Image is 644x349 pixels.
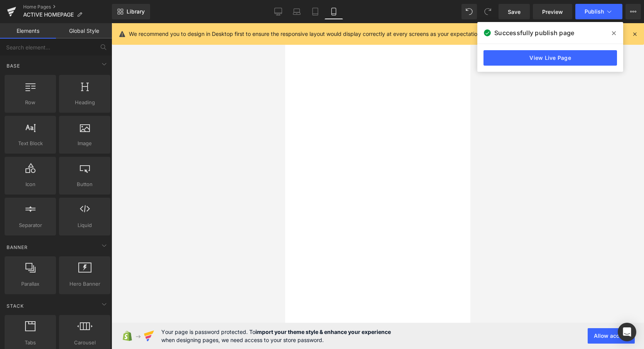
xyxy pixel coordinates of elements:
span: Successfully publish page [494,28,574,37]
span: Stack [6,302,25,310]
span: Hero Banner [61,280,108,288]
button: Undo [461,4,477,19]
button: Allow access [588,328,635,344]
a: Home Pages [23,4,112,10]
a: Tablet [306,4,325,19]
span: Heading [61,98,108,107]
span: Text Block [7,139,54,147]
span: Base [6,62,21,69]
span: Carousel [61,339,108,347]
button: Publish [575,4,622,19]
p: We recommend you to design in Desktop first to ensure the responsive layout would display correct... [129,30,482,38]
a: Global Style [56,23,112,39]
a: Preview [533,4,572,19]
span: Image [61,139,108,147]
a: Desktop [269,4,287,19]
span: Save [508,8,521,16]
span: ACTIVE HOMEPAGE [23,12,74,18]
span: Button [61,180,108,188]
span: Library [127,8,145,15]
span: Row [7,98,54,107]
span: Preview [542,8,563,16]
a: Mobile [325,4,343,19]
span: Liquid [61,221,108,229]
span: Banner [6,244,29,251]
span: Separator [7,221,54,229]
a: New Library [112,4,150,19]
span: Your page is password protected. To when designing pages, we need access to your store password. [161,328,391,344]
span: Icon [7,180,54,188]
strong: import your theme style & enhance your experience [255,329,391,335]
div: Open Intercom Messenger [618,323,636,341]
button: More [625,4,641,19]
button: Redo [480,4,495,19]
span: Parallax [7,280,54,288]
a: Laptop [287,4,306,19]
span: Tabs [7,339,54,347]
a: View Live Page [483,50,617,66]
span: Publish [585,8,604,15]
